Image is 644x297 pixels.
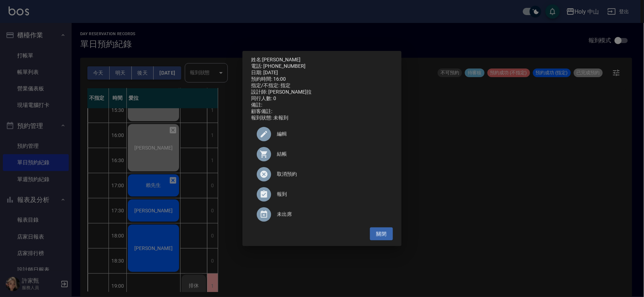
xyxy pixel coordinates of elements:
div: 電話: [PHONE_NUMBER] [251,63,393,70]
span: 編輯 [277,130,387,138]
div: 指定/不指定: 指定 [251,82,393,89]
div: 日期: [DATE] [251,70,393,76]
div: 報到 [251,184,393,204]
span: 未出席 [277,211,387,218]
div: 取消預約 [251,164,393,184]
span: 取消預約 [277,170,387,178]
div: 備註: [251,102,393,108]
div: 設計師: [PERSON_NAME]拉 [251,89,393,95]
span: 報到 [277,190,387,198]
p: 姓名: [251,57,393,63]
a: 結帳 [251,144,393,164]
span: 結帳 [277,150,387,158]
div: 未出席 [251,204,393,225]
div: 預約時間: 16:00 [251,76,393,82]
a: [PERSON_NAME] [262,57,301,62]
div: 編輯 [251,124,393,144]
button: 關閉 [370,227,393,241]
div: 同行人數: 0 [251,95,393,102]
div: 報到狀態: 未報到 [251,115,393,121]
div: 顧客備註: [251,108,393,115]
